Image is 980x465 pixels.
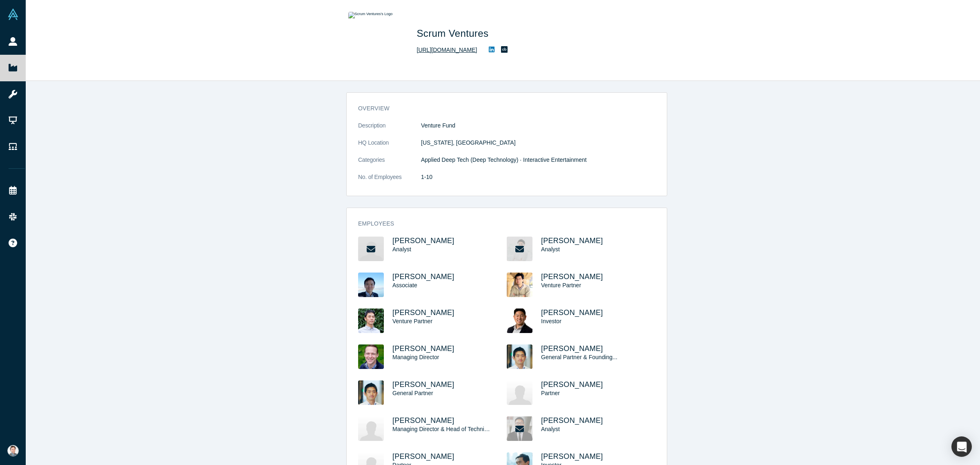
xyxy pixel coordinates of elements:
span: Applied Deep Tech (Deep Technology) · Interactive Entertainment [421,156,587,163]
a: [PERSON_NAME] [392,237,454,245]
a: [PERSON_NAME] [541,416,603,425]
dt: Description [358,121,421,139]
a: [PERSON_NAME] [392,380,454,389]
span: Managing Director [392,354,439,360]
a: [PERSON_NAME] [541,237,603,245]
img: Michael Yan's Profile Image [358,416,384,441]
span: Analyst [392,246,411,253]
img: Hiroki Tanaka's Profile Image [358,309,384,333]
dt: Categories [358,156,421,173]
span: Managing Director & Head of Technical Investments [392,426,524,432]
img: Michael Proman's Profile Image [358,344,384,369]
img: Tak Miyata's Profile Image [507,344,532,369]
img: Scrum Ventures's Logo [348,12,405,69]
span: Analyst [541,426,560,432]
span: General Partner [392,390,433,396]
img: Andres Valdivieso's Account [7,445,19,456]
img: Tak Miyata's Profile Image [358,380,384,405]
span: Investor [541,318,561,324]
span: Analyst [541,246,560,253]
img: Jonathan Hua's Profile Image [507,309,532,333]
dt: HQ Location [358,139,421,156]
span: Associate [392,282,417,288]
h3: Employees [358,219,644,228]
a: [PERSON_NAME] [541,380,603,389]
span: Scrum Ventures [417,28,492,39]
span: Venture Partner [541,282,581,288]
a: [PERSON_NAME] [541,344,603,353]
p: Venture Fund [421,121,655,130]
h3: overview [358,104,644,113]
img: Steven Cheng's Profile Image [358,273,384,297]
a: [PERSON_NAME] [541,273,603,281]
img: Makoto Haruta's Profile Image [507,380,532,405]
span: Partner [541,390,560,396]
a: [PERSON_NAME] [392,452,454,461]
img: Alchemist Vault Logo [7,9,19,20]
dt: No. of Employees [358,173,421,190]
img: Hitoshi Hokamura's Profile Image [507,273,532,297]
dd: [US_STATE], [GEOGRAPHIC_DATA] [421,139,655,147]
dd: 1-10 [421,173,655,181]
span: Venture Partner [392,318,432,324]
a: [PERSON_NAME] [392,273,454,281]
a: [PERSON_NAME] [392,309,454,317]
a: [PERSON_NAME] [392,344,454,353]
a: [PERSON_NAME] [541,309,603,317]
span: General Partner & Founding... [541,354,617,360]
a: [PERSON_NAME] [392,416,454,425]
a: [URL][DOMAIN_NAME] [417,46,477,54]
a: [PERSON_NAME] [541,452,603,461]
